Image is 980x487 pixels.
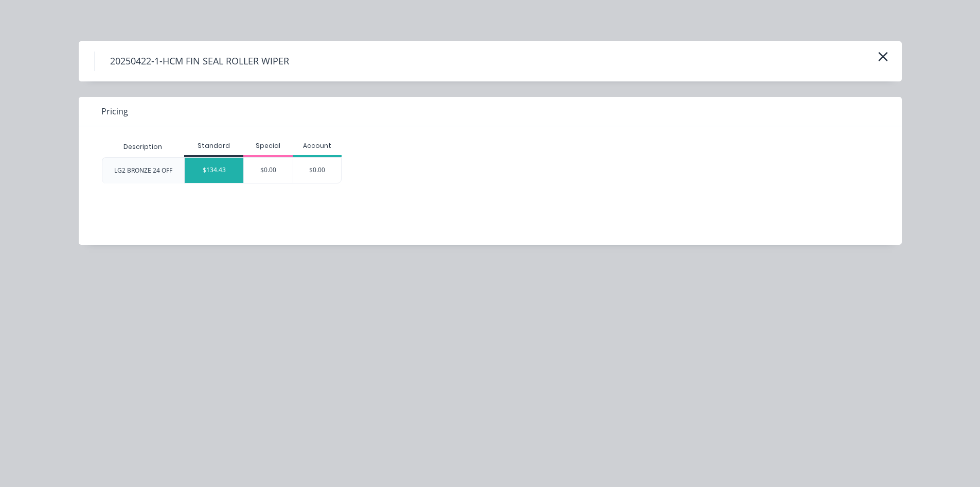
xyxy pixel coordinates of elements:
div: LG2 BRONZE 24 OFF [114,166,172,175]
div: Special [243,141,293,150]
div: Standard [184,141,243,150]
div: $0.00 [293,158,342,183]
div: Description [115,134,170,160]
div: $0.00 [244,158,293,183]
h4: 20250422-1-HCM FIN SEAL ROLLER WIPER [94,52,305,71]
span: Pricing [101,105,128,117]
div: Account [293,141,342,150]
div: $134.43 [185,158,243,183]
